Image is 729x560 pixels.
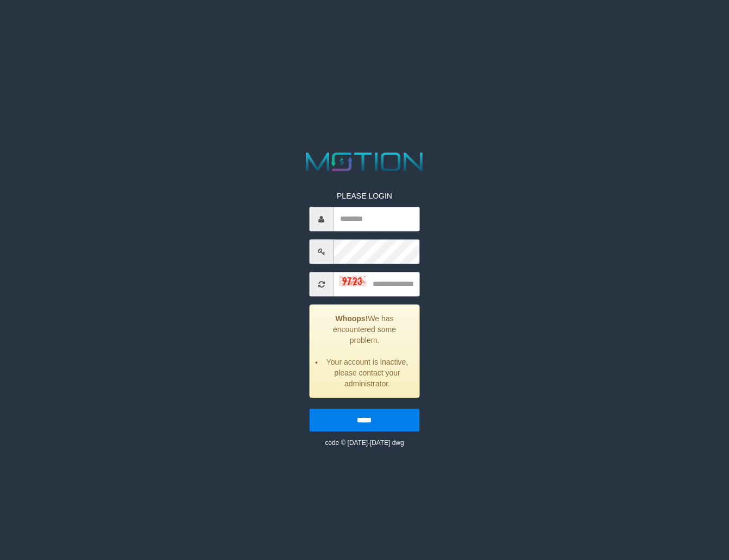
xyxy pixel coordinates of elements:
[301,149,429,174] img: MOTION_logo.png
[323,357,411,389] li: Your account is inactive, please contact your administrator.
[339,276,366,287] img: captcha
[335,314,368,323] strong: Whoops!
[325,439,404,447] small: code © [DATE]-[DATE] dwg
[309,304,420,398] div: We has encountered some problem.
[309,190,420,201] p: PLEASE LOGIN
